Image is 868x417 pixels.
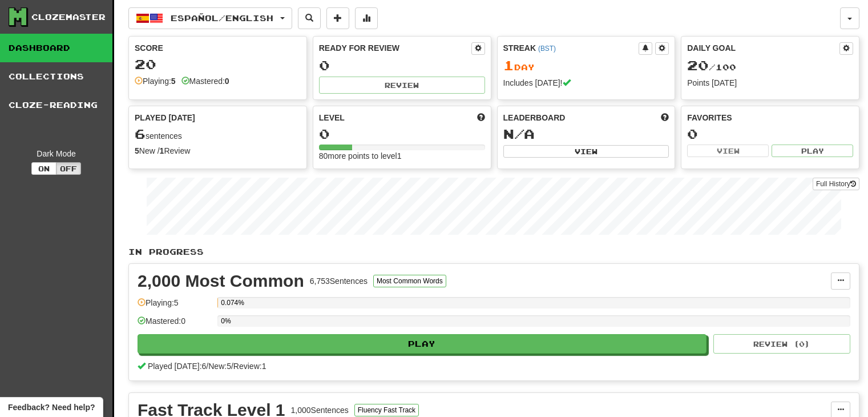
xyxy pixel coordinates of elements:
[355,7,378,29] button: More stats
[298,7,321,29] button: Search sentences
[687,112,853,123] div: Favorites
[538,45,556,53] a: (BST)
[291,404,349,416] div: 1,000 Sentences
[319,42,471,54] div: Ready for Review
[148,362,206,371] span: Played [DATE]: 6
[687,145,769,157] button: View
[687,127,853,141] div: 0
[181,75,229,87] div: Mastered:
[138,334,706,354] button: Play
[128,7,292,29] button: Español/English
[661,112,669,123] span: This week in points, UTC
[477,112,485,123] span: Score more points to level up
[503,58,669,73] div: Day
[8,402,95,413] span: Open feedback widget
[225,77,229,86] strong: 0
[373,275,446,287] button: Most Common Words
[135,112,195,123] span: Played [DATE]
[31,162,56,175] button: On
[135,127,301,142] div: sentences
[206,362,208,371] span: /
[503,77,669,89] div: Includes [DATE]!
[135,57,301,71] div: 20
[687,62,736,72] span: / 100
[503,126,535,142] span: N/A
[208,362,231,371] span: New: 5
[813,178,859,190] a: Full History
[503,42,639,54] div: Streak
[138,272,304,290] div: 2,000 Most Common
[319,112,345,123] span: Level
[171,13,273,23] span: Español / English
[687,42,839,55] div: Daily Goal
[310,275,368,287] div: 6,753 Sentences
[160,146,164,155] strong: 1
[503,145,669,158] button: View
[713,334,850,354] button: Review (0)
[9,148,104,159] div: Dark Mode
[687,77,853,89] div: Points [DATE]
[687,57,709,73] span: 20
[138,315,212,334] div: Mastered: 0
[326,7,349,29] button: Add sentence to collection
[135,145,301,157] div: New / Review
[319,127,485,141] div: 0
[503,112,566,123] span: Leaderboard
[231,362,233,371] span: /
[138,297,212,316] div: Playing: 5
[503,57,514,73] span: 1
[319,58,485,73] div: 0
[354,404,419,416] button: Fluency Fast Track
[31,11,106,23] div: Clozemaster
[772,145,853,157] button: Play
[56,162,81,175] button: Off
[135,42,301,54] div: Score
[135,126,146,142] span: 6
[319,150,485,162] div: 80 more points to level 1
[135,146,139,155] strong: 5
[128,246,859,258] p: In Progress
[233,362,267,371] span: Review: 1
[135,75,176,87] div: Playing:
[319,77,485,94] button: Review
[171,77,176,86] strong: 5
